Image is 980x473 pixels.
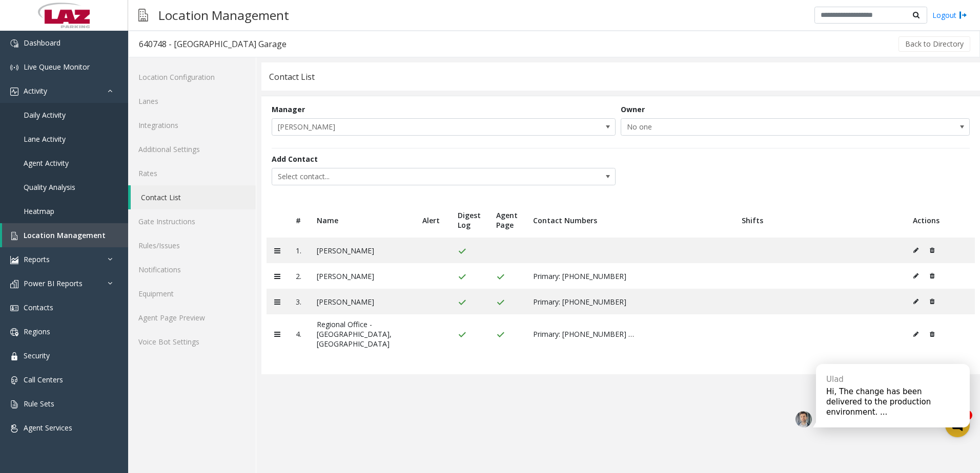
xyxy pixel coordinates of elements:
[10,63,18,72] img: 'icon'
[128,306,256,330] a: Agent Page Preview
[24,38,60,48] span: Dashboard
[533,297,626,307] span: Primary: [PHONE_NUMBER]
[458,247,466,255] img: check
[899,36,970,52] button: Back to Directory
[138,3,148,28] img: pageIcon
[826,386,959,417] div: Hi, The change has been delivered to the production environment. ...
[128,233,256,257] a: Rules/Issues
[24,399,54,408] span: Rule Sets
[24,86,47,96] span: Activity
[795,411,812,427] img: veEfyhYEeYjFMfSYv6gK5etHJOiX59BsolBhEr1sLJsJwMkL2CxuT8ccozkRpy6LBRVCX9nXU66.png
[309,314,415,354] td: Regional Office - [GEOGRAPHIC_DATA], [GEOGRAPHIC_DATA]
[10,424,18,433] img: 'icon'
[24,182,75,192] span: Quality Analysis
[128,65,256,89] a: Location Configuration
[24,375,63,384] span: Call Centers
[10,256,18,264] img: 'icon'
[932,10,967,20] a: Logout
[272,104,305,115] label: Manager
[496,298,505,307] img: check
[10,39,18,48] img: 'icon'
[309,238,415,263] td: [PERSON_NAME]
[24,158,69,168] span: Agent Activity
[621,104,645,115] label: Owner
[288,289,309,314] td: 3.
[131,185,256,209] a: Contact List
[458,273,466,281] img: check
[2,223,128,247] a: Location Management
[24,351,50,360] span: Security
[24,278,83,288] span: Power BI Reports
[288,238,309,263] td: 1.
[139,37,287,51] div: 640748 - [GEOGRAPHIC_DATA] Garage
[496,331,505,339] img: check
[128,282,256,306] a: Equipment
[128,89,256,113] a: Lanes
[621,118,970,136] span: NO DATA FOUND
[153,3,294,28] h3: Location Management
[24,327,50,336] span: Regions
[525,203,734,238] th: Contact Numbers
[272,119,546,135] span: [PERSON_NAME]
[272,168,546,185] span: Select contact...
[24,62,90,72] span: Live Queue Monitor
[458,331,466,339] img: check
[128,161,256,185] a: Rates
[24,206,54,216] span: Heatmap
[288,203,309,238] th: #
[959,10,967,20] img: logout
[488,203,525,238] th: Agent Page
[10,88,18,96] img: 'icon'
[309,263,415,289] td: [PERSON_NAME]
[128,113,256,137] a: Integrations
[128,257,256,282] a: Notifications
[533,329,636,339] span: Primary: [PHONE_NUMBER] EXT. 6
[10,232,18,240] img: 'icon'
[24,134,66,144] span: Lane Activity
[24,230,106,240] span: Location Management
[10,328,18,336] img: 'icon'
[734,203,905,238] th: Shifts
[415,203,450,238] th: Alert
[24,303,53,312] span: Contacts
[24,254,50,264] span: Reports
[24,110,66,120] span: Daily Activity
[10,400,18,408] img: 'icon'
[458,298,466,307] img: check
[269,70,315,83] div: Contact List
[533,271,626,281] span: Primary: [PHONE_NUMBER]
[905,203,975,238] th: Actions
[272,154,318,164] label: Add Contact
[10,304,18,312] img: 'icon'
[10,352,18,360] img: 'icon'
[10,376,18,384] img: 'icon'
[621,119,900,135] span: No one
[450,203,488,238] th: Digest Log
[10,280,18,288] img: 'icon'
[128,209,256,233] a: Gate Instructions
[128,137,256,161] a: Additional Settings
[496,273,505,281] img: check
[309,289,415,314] td: [PERSON_NAME]
[128,330,256,354] a: Voice Bot Settings
[24,423,72,433] span: Agent Services
[288,314,309,354] td: 4.
[826,374,959,384] div: Ulad
[309,203,415,238] th: Name
[288,263,309,289] td: 2.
